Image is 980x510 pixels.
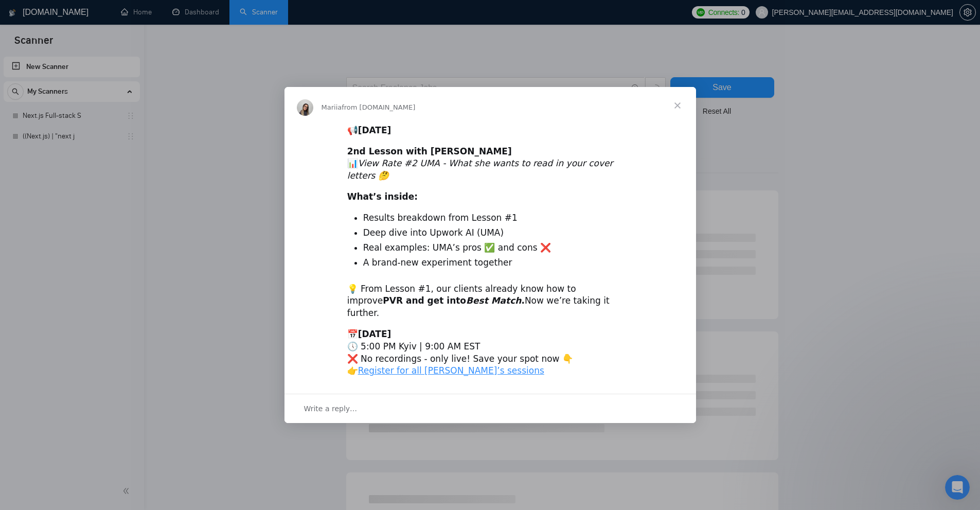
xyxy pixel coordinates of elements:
b: What’s inside: [347,191,418,202]
li: Deep dive into Upwork AI (UMA) [363,227,633,239]
span: Mariia [322,103,342,111]
i: Best Match [466,295,521,306]
div: 💡 From Lesson #1, our clients already know how to improve Now we’re taking it further. [347,283,633,320]
i: View Rate #2 UMA - What she wants to read in your cover letters 🤔 [347,158,613,181]
b: 2nd Lesson with [PERSON_NAME] [347,146,512,156]
b: [DATE] [358,329,391,339]
span: from [DOMAIN_NAME] [342,103,415,111]
div: 📢 [347,125,633,137]
li: Real examples: UMA’s pros ✅ and cons ❌ [363,242,633,254]
div: Open conversation and reply [284,394,696,423]
b: [DATE] [358,125,391,135]
a: Register for all [PERSON_NAME]’s sessions [358,365,544,376]
span: Close [659,87,696,124]
div: 📊 [347,146,633,182]
b: PVR and get into . [383,295,525,306]
div: 📅 🕔 5:00 PM Kyiv | 9:00 AM EST ❌ No recordings - only live! Save your spot now 👇 👉 [347,328,633,377]
li: A brand-new experiment together [363,257,633,269]
li: Results breakdown from Lesson #1 [363,212,633,224]
span: Write a reply… [304,402,358,415]
img: Profile image for Mariia [297,99,313,116]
